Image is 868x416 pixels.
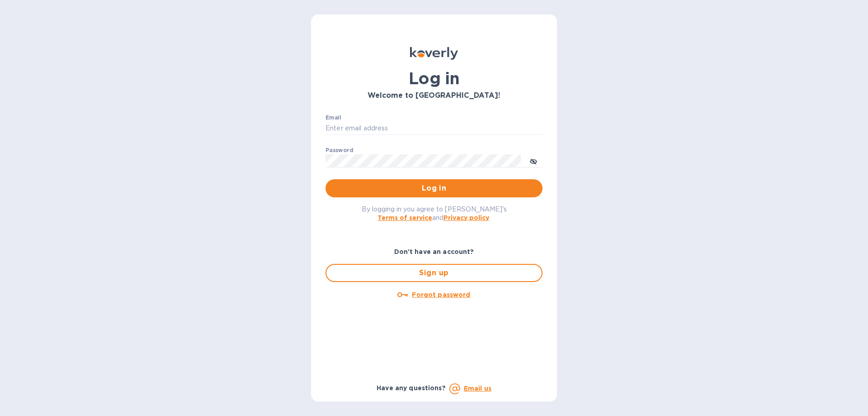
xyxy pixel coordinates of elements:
[362,206,507,221] span: By logging in you agree to [PERSON_NAME]'s and .
[325,264,542,282] button: Sign up
[377,214,432,221] a: Terms of service
[443,214,489,221] a: Privacy policy
[464,385,491,392] a: Email us
[325,122,542,135] input: Enter email address
[410,47,458,60] img: Koverly
[325,179,542,197] button: Log in
[325,148,353,153] label: Password
[333,183,535,194] span: Log in
[412,291,470,298] u: Forgot password
[377,384,446,392] b: Have any questions?
[524,152,542,170] button: toggle password visibility
[394,248,474,255] b: Don't have an account?
[334,268,534,278] span: Sign up
[325,69,542,88] h1: Log in
[325,115,341,120] label: Email
[325,91,542,100] h3: Welcome to [GEOGRAPHIC_DATA]!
